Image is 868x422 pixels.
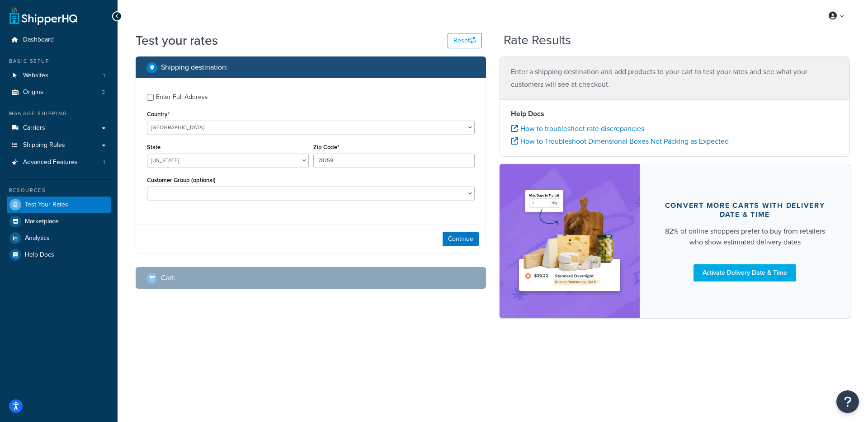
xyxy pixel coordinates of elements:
[511,108,839,119] h4: Help Docs
[147,177,216,183] label: Customer Group (optional)
[161,63,228,71] h2: Shipping destination :
[147,94,154,101] input: Enter Full Address
[7,197,111,213] a: Test Your Rates
[7,32,111,48] a: Dashboard
[504,33,571,47] h2: Rate Results
[7,230,111,246] a: Analytics
[102,89,105,96] span: 3
[25,201,68,209] span: Test Your Rates
[511,136,729,146] a: How to Troubleshoot Dimensional Boxes Not Packing as Expected
[661,201,828,219] div: Convert more carts with delivery date & time
[136,32,218,49] h1: Test your rates
[7,154,111,171] li: Advanced Features
[661,226,828,248] div: 82% of online shoppers prefer to buy from retailers who show estimated delivery dates
[103,159,105,166] span: 1
[7,213,111,230] a: Marketplace
[23,159,78,166] span: Advanced Features
[7,67,111,84] a: Websites1
[161,274,176,282] h2: Cart :
[103,72,105,80] span: 1
[7,247,111,263] a: Help Docs
[511,123,644,134] a: How to troubleshoot rate discrepancies
[448,33,482,48] button: Reset
[836,390,859,413] button: Open Resource Center
[7,120,111,136] a: Carriers
[23,141,65,149] span: Shipping Rules
[147,144,160,150] label: State
[23,72,48,80] span: Websites
[7,187,111,194] div: Resources
[7,67,111,84] li: Websites
[147,111,170,117] label: Country*
[25,251,54,259] span: Help Docs
[7,154,111,171] a: Advanced Features1
[7,84,111,101] li: Origins
[693,264,796,281] a: Activate Delivery Date & Time
[513,178,626,305] img: feature-image-ddt-36eae7f7280da8017bfb280eaccd9c446f90b1fe08728e4019434db127062ab4.png
[7,57,111,65] div: Basic Setup
[313,144,339,150] label: Zip Code*
[443,232,479,246] button: Continue
[23,124,45,132] span: Carriers
[7,137,111,154] a: Shipping Rules
[23,36,54,44] span: Dashboard
[7,110,111,117] div: Manage Shipping
[25,218,59,225] span: Marketplace
[511,66,839,91] p: Enter a shipping destination and add products to your cart to test your rates and see what your c...
[23,89,43,96] span: Origins
[25,234,50,242] span: Analytics
[7,84,111,101] a: Origins3
[156,91,208,103] div: Enter Full Address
